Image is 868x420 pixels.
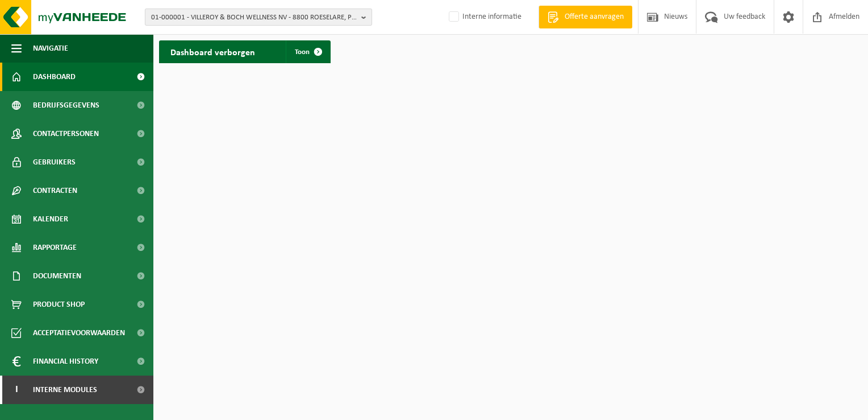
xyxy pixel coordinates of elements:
[33,262,81,290] span: Documenten
[33,290,85,319] span: Product Shop
[33,319,125,347] span: Acceptatievoorwaarden
[11,376,22,404] span: I
[295,48,310,56] span: Toon
[33,376,97,404] span: Interne modules
[33,91,99,120] span: Bedrijfsgegevens
[145,9,372,26] button: 01-000001 - VILLEROY & BOCH WELLNESS NV - 8800 ROESELARE, POPULIERSTRAAT 1
[562,11,627,23] span: Offerte aanvragen
[33,63,76,91] span: Dashboard
[33,205,68,233] span: Kalender
[33,34,68,63] span: Navigatie
[159,40,266,63] h2: Dashboard verborgen
[446,9,521,26] label: Interne informatie
[33,148,76,176] span: Gebruikers
[33,176,77,205] span: Contracten
[539,6,632,28] a: Offerte aanvragen
[33,120,99,148] span: Contactpersonen
[33,347,98,376] span: Financial History
[286,40,329,63] a: Toon
[151,9,357,26] span: 01-000001 - VILLEROY & BOCH WELLNESS NV - 8800 ROESELARE, POPULIERSTRAAT 1
[33,233,77,262] span: Rapportage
